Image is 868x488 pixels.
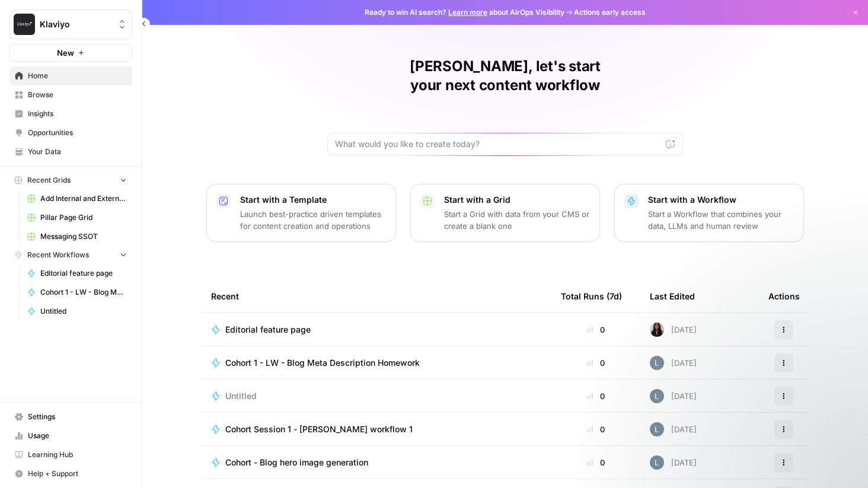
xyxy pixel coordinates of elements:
[365,7,564,18] span: Ready to win AI search? about AirOps Visibility
[40,231,127,242] span: Messaging SSOT
[9,464,132,483] button: Help + Support
[22,302,132,321] a: Untitled
[28,71,127,81] span: Home
[240,194,386,206] p: Start with a Template
[9,246,132,264] button: Recent Workflows
[14,14,35,35] img: Klaviyo Logo
[225,324,311,336] span: Editorial feature page
[561,324,631,336] div: 0
[561,423,631,435] div: 0
[9,426,132,445] a: Usage
[225,457,368,468] span: Cohort - Blog hero image generation
[448,8,487,17] a: Learn more
[9,142,132,161] a: Your Data
[28,412,127,422] span: Settings
[27,250,89,260] span: Recent Workflows
[28,109,127,119] span: Insights
[211,423,542,435] a: Cohort Session 1 - [PERSON_NAME] workflow 1
[40,18,111,30] span: Klaviyo
[28,146,127,157] span: Your Data
[614,184,804,242] button: Start with a WorkflowStart a Workflow that combines your data, LLMs and human review
[225,423,413,435] span: Cohort Session 1 - [PERSON_NAME] workflow 1
[27,175,71,186] span: Recent Grids
[327,57,683,95] h1: [PERSON_NAME], let's start your next content workflow
[40,268,127,279] span: Editorial feature page
[574,7,646,18] span: Actions early access
[648,208,794,232] p: Start a Workflow that combines your data, LLMs and human review
[410,184,600,242] button: Start with a GridStart a Grid with data from your CMS or create a blank one
[561,457,631,468] div: 0
[9,44,132,62] button: New
[648,194,794,206] p: Start with a Workflow
[9,85,132,104] a: Browse
[40,193,127,204] span: Add Internal and External Links
[57,47,74,59] span: New
[9,171,132,189] button: Recent Grids
[9,123,132,142] a: Opportunities
[225,390,257,402] span: Untitled
[211,324,542,336] a: Editorial feature page
[22,227,132,246] a: Messaging SSOT
[28,449,127,460] span: Learning Hub
[40,306,127,317] span: Untitled
[206,184,396,242] button: Start with a TemplateLaunch best-practice driven templates for content creation and operations
[240,208,386,232] p: Launch best-practice driven templates for content creation and operations
[9,445,132,464] a: Learning Hub
[9,9,132,39] button: Workspace: Klaviyo
[9,66,132,85] a: Home
[22,189,132,208] a: Add Internal and External Links
[40,287,127,298] span: Cohort 1 - LW - Blog Meta Description Homework
[211,457,542,468] a: Cohort - Blog hero image generation
[211,357,542,369] a: Cohort 1 - LW - Blog Meta Description Homework
[28,127,127,138] span: Opportunities
[211,280,542,312] div: Recent
[40,212,127,223] span: Pillar Page Grid
[335,138,661,150] input: What would you like to create today?
[9,104,132,123] a: Insights
[561,280,622,312] div: Total Runs (7d)
[444,194,590,206] p: Start with a Grid
[225,357,420,369] span: Cohort 1 - LW - Blog Meta Description Homework
[22,208,132,227] a: Pillar Page Grid
[211,390,542,402] a: Untitled
[28,430,127,441] span: Usage
[444,208,590,232] p: Start a Grid with data from your CMS or create a blank one
[28,468,127,479] span: Help + Support
[22,264,132,283] a: Editorial feature page
[561,357,631,369] div: 0
[9,407,132,426] a: Settings
[561,390,631,402] div: 0
[28,90,127,100] span: Browse
[22,283,132,302] a: Cohort 1 - LW - Blog Meta Description Homework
